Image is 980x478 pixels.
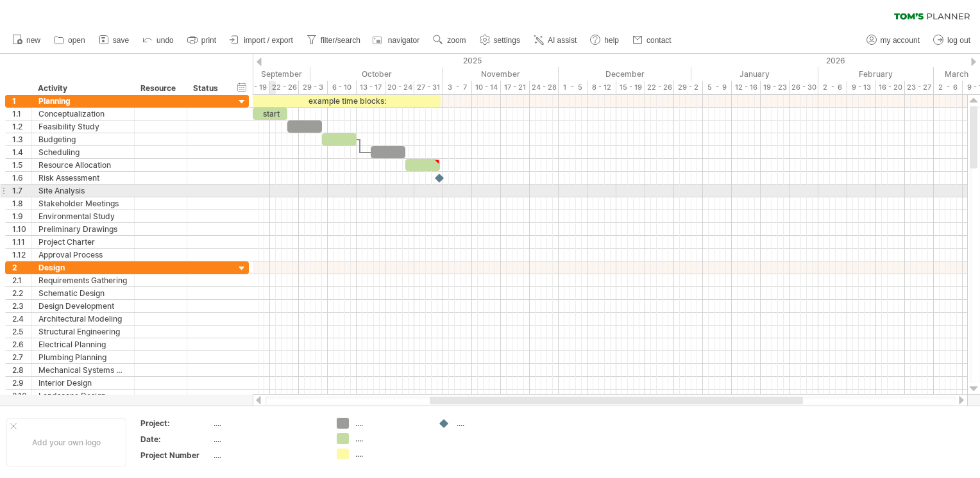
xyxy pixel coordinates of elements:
[38,287,128,299] div: Schematic Design
[12,185,31,197] div: 1.7
[355,433,425,444] div: ....
[691,67,818,81] div: January 2026
[355,449,425,459] div: ....
[616,81,645,94] div: 15 - 19
[12,210,31,222] div: 1.9
[703,81,732,94] div: 5 - 9
[548,36,577,45] span: AI assist
[357,81,385,94] div: 13 - 17
[559,67,691,81] div: December 2025
[934,81,963,94] div: 2 - 6
[12,172,31,184] div: 1.6
[12,274,31,286] div: 2.1
[947,36,970,45] span: log out
[12,159,31,171] div: 1.5
[38,120,128,133] div: Feasibility Study
[732,81,761,94] div: 12 - 16
[790,81,818,94] div: 26 - 30
[9,32,44,49] a: new
[38,390,128,402] div: Landscape Design
[587,81,616,94] div: 8 - 12
[12,146,31,158] div: 1.4
[38,300,128,312] div: Design Development
[38,351,128,363] div: Plumbing Planning
[96,32,133,49] a: save
[494,36,520,45] span: settings
[12,108,31,120] div: 1.1
[674,81,703,94] div: 29 - 2
[38,377,128,389] div: Interior Design
[214,418,321,429] div: ....
[12,338,31,350] div: 2.6
[38,364,128,376] div: Mechanical Systems Design
[12,261,31,274] div: 2
[38,313,128,325] div: Architectural Modeling
[6,418,126,466] div: Add your own logo
[38,274,128,286] div: Requirements Gathering
[12,223,31,235] div: 1.10
[26,36,40,45] span: new
[863,32,924,49] a: my account
[477,32,524,49] a: settings
[443,67,559,81] div: November 2025
[761,81,790,94] div: 19 - 23
[12,313,31,325] div: 2.4
[12,390,31,402] div: 2.10
[587,32,623,49] a: help
[51,32,89,49] a: open
[38,223,128,235] div: Preliminary Drawings
[443,81,472,94] div: 3 - 7
[139,32,178,49] a: undo
[447,36,466,45] span: zoom
[241,81,270,94] div: 15 - 19
[818,81,847,94] div: 2 - 6
[226,32,297,49] a: import / export
[68,36,85,45] span: open
[12,133,31,145] div: 1.3
[214,434,321,445] div: ....
[38,82,127,95] div: Activity
[156,36,174,45] span: undo
[12,249,31,261] div: 1.12
[847,81,876,94] div: 9 - 13
[12,120,31,133] div: 1.2
[38,146,128,158] div: Scheduling
[38,197,128,210] div: Stakeholder Meetings
[430,32,469,49] a: zoom
[201,36,216,45] span: print
[12,326,31,338] div: 2.5
[38,95,128,107] div: Planning
[140,82,180,95] div: Resource
[140,418,211,429] div: Project:
[140,450,211,461] div: Project Number
[253,108,287,120] div: start
[193,82,221,95] div: Status
[905,81,934,94] div: 23 - 27
[645,81,674,94] div: 22 - 26
[299,81,328,94] div: 29 - 3
[38,261,128,274] div: Design
[303,32,364,49] a: filter/search
[12,197,31,210] div: 1.8
[38,133,128,145] div: Budgeting
[629,32,675,49] a: contact
[12,236,31,248] div: 1.11
[214,450,321,461] div: ....
[930,32,974,49] a: log out
[113,36,129,45] span: save
[38,108,128,120] div: Conceptualization
[876,81,905,94] div: 16 - 20
[355,418,425,429] div: ....
[12,95,31,107] div: 1
[501,81,530,94] div: 17 - 21
[530,32,580,49] a: AI assist
[646,36,672,45] span: contact
[457,418,527,429] div: ....
[184,32,220,49] a: print
[244,36,293,45] span: import / export
[530,81,559,94] div: 24 - 28
[12,287,31,299] div: 2.2
[38,236,128,248] div: Project Charter
[818,67,934,81] div: February 2026
[270,81,299,94] div: 22 - 26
